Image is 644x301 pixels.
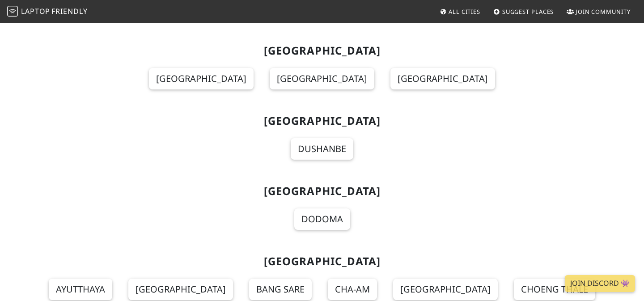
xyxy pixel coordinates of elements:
img: LaptopFriendly [7,6,18,17]
a: [GEOGRAPHIC_DATA] [128,279,233,300]
h2: [GEOGRAPHIC_DATA] [32,185,612,198]
a: All Cities [436,4,484,20]
a: Dodoma [294,208,350,230]
a: LaptopFriendly LaptopFriendly [7,4,88,20]
span: Friendly [51,6,87,16]
a: Cha-am [328,279,377,300]
span: Laptop [21,6,50,16]
h2: [GEOGRAPHIC_DATA] [32,44,612,57]
a: Suggest Places [490,4,558,20]
span: Join Community [576,8,631,16]
h2: [GEOGRAPHIC_DATA] [32,114,612,127]
span: Suggest Places [502,8,554,16]
a: Join Community [563,4,634,20]
h2: [GEOGRAPHIC_DATA] [32,255,612,268]
a: Dushanbe [291,138,353,160]
a: Bang Sare [249,279,312,300]
span: All Cities [449,8,480,16]
a: [GEOGRAPHIC_DATA] [149,68,254,89]
a: [GEOGRAPHIC_DATA] [270,68,374,89]
a: [GEOGRAPHIC_DATA] [393,279,498,300]
a: Ayutthaya [49,279,112,300]
a: [GEOGRAPHIC_DATA] [390,68,495,89]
